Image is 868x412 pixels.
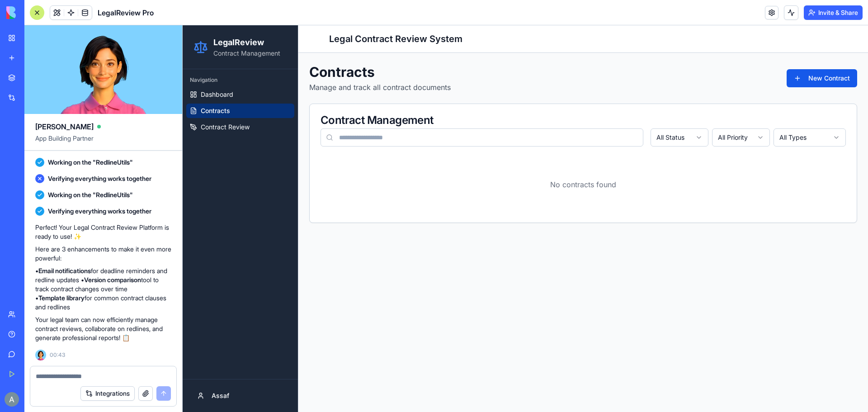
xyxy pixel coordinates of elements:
span: 00:43 [50,351,65,359]
h1: LegalReview [31,11,98,24]
span: [PERSON_NAME] [35,121,94,132]
span: Working on the "RedlineUtils" [48,190,133,199]
a: Contracts [4,78,112,93]
button: Invite & Share [804,5,863,20]
img: ACg8ocJeBhAwZguaO_aCBHLTM4U77IeOMkEQ6W4Ux_VbUuGjMTkm9g=s96-c [5,392,19,407]
p: • for deadline reminders and redline updates • tool to track contract changes over time • for com... [35,266,171,312]
button: Integrations [80,386,135,401]
button: New Contract [604,44,675,62]
div: Contract Management [138,90,663,100]
p: Your legal team can now efficiently manage contract reviews, collaborate on redlines, and generat... [35,315,171,342]
strong: Email notifications [38,267,91,275]
span: Working on the "RedlineUtils" [48,158,133,167]
span: LegalReview Pro [98,7,154,18]
span: Contract Review [18,97,67,106]
span: Verifying everything works together [48,174,151,183]
div: Navigation [4,47,112,62]
span: Contracts [18,81,47,90]
strong: Version comparison [84,276,141,284]
button: Assaf [7,361,108,379]
p: Contract Management [31,24,98,33]
img: Ella_00000_wcx2te.png [35,350,46,360]
a: Dashboard [4,62,112,76]
h2: Legal Contract Review System [146,7,675,20]
span: App Building Partner [35,134,171,150]
img: logo [6,6,62,19]
p: No contracts found [138,154,663,165]
span: Verifying everything works together [48,207,151,216]
a: Contract Review [4,95,112,109]
p: Here are 3 enhancements to make it even more powerful: [35,245,171,263]
p: Manage and track all contract documents [127,57,268,67]
span: Assaf [29,366,47,375]
strong: Template library [38,294,85,302]
p: Perfect! Your Legal Contract Review Platform is ready to use! ✨ [35,223,171,241]
span: Dashboard [18,65,51,74]
h1: Contracts [127,38,268,55]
